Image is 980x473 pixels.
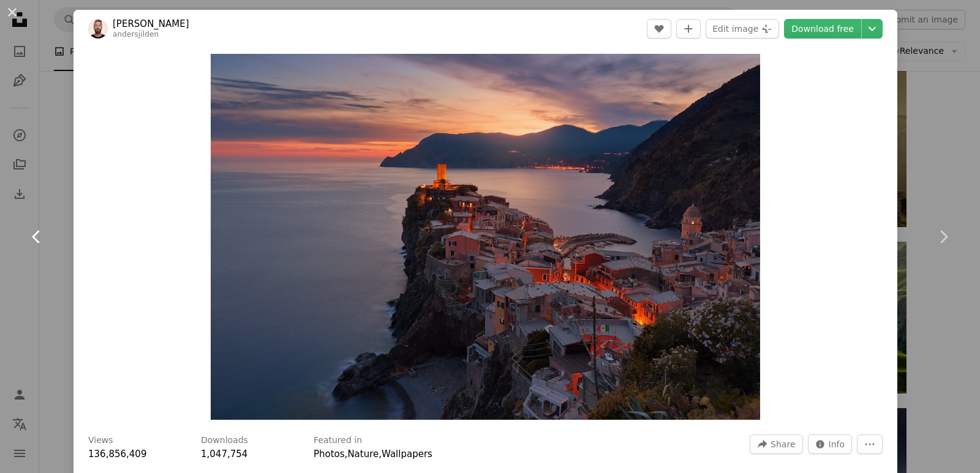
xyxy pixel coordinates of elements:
[211,54,760,420] img: aerial view of village on mountain cliff during orange sunset
[771,435,795,453] span: Share
[347,449,379,460] a: Nature
[345,449,348,460] span: ,
[862,19,883,39] button: Choose download size
[113,18,189,30] a: [PERSON_NAME]
[113,30,159,39] a: andersjilden
[88,449,146,460] span: 136,856,409
[211,54,760,420] button: Zoom in on this image
[88,19,108,39] img: Go to Anders Jildén's profile
[750,434,802,454] button: Share this image
[88,434,113,447] h3: Views
[676,19,701,39] button: Add to Collection
[201,434,248,447] h3: Downloads
[706,19,779,39] button: Edit image
[907,178,980,296] a: Next
[784,19,861,39] a: Download free
[647,19,671,39] button: Like
[314,434,362,447] h3: Featured in
[808,434,853,454] button: Stats about this image
[201,449,247,460] span: 1,047,754
[857,434,883,454] button: More Actions
[829,435,845,453] span: Info
[379,449,382,460] span: ,
[382,449,432,460] a: Wallpapers
[314,449,345,460] a: Photos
